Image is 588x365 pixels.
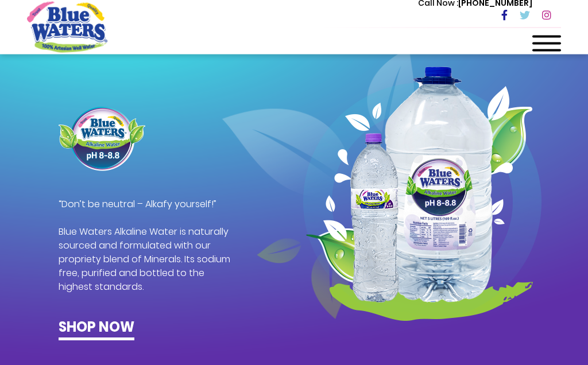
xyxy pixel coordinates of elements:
img: bw-bottle.png [303,67,541,321]
p: “Don’t be neutral – Alkafy yourself!” Blue Waters Alkaline Water is naturally sourced and formula... [59,198,240,294]
img: product image [59,107,145,172]
a: store logo [27,2,107,52]
a: Shop now [59,317,134,341]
